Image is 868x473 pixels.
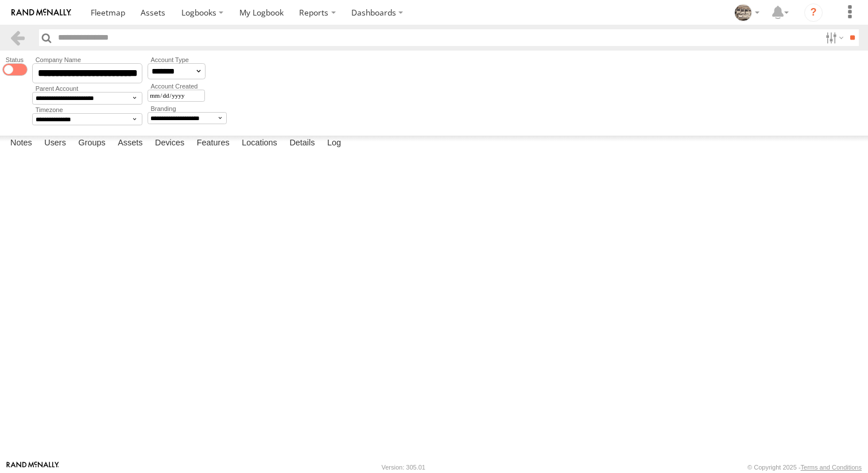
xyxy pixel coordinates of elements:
img: rand-logo.svg [11,9,71,17]
label: Company Name [32,56,142,63]
label: Groups [72,136,111,152]
label: Assets [112,136,148,152]
label: Status [2,56,27,63]
div: © Copyright 2025 - [747,464,862,471]
label: Account Type [148,56,206,63]
i: ? [804,3,823,22]
div: Vlad h [730,4,764,21]
a: Visit our Website [6,462,59,473]
label: Devices [149,136,190,152]
label: Details [284,136,320,152]
div: Version: 305.01 [382,464,425,471]
label: Account Created [148,83,205,90]
label: Timezone [32,106,142,113]
label: Features [191,136,235,152]
label: Log [321,136,347,152]
a: Terms and Conditions [801,464,862,471]
label: Parent Account [32,85,142,92]
label: Search Filter Options [821,29,846,46]
a: Back to previous Page [9,29,26,46]
label: Branding [148,105,227,112]
label: Notes [5,136,38,152]
label: Users [38,136,72,152]
span: Enable/Disable Status [2,63,27,76]
label: Locations [236,136,283,152]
